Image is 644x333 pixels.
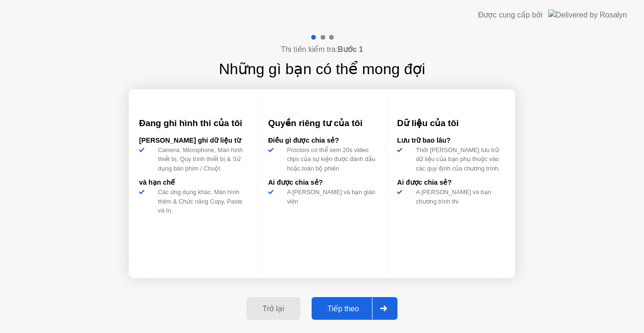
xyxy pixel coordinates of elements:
h3: Dữ liệu của tôi [397,117,505,130]
h3: Quyền riêng tư của tôi [268,117,376,130]
div: Proctors có thể xem 20s video clips của sự kiện được đánh dấu hoặc toàn bộ phiên [283,145,376,173]
div: Tiếp theo [314,304,372,313]
div: A [PERSON_NAME] và bạn chương trình thi [412,188,505,205]
div: Được cung cấp bởi [478,9,543,21]
b: Bước 1 [338,45,363,53]
div: Thời [PERSON_NAME] lưu trữ dữ liệu của bạn phụ thuộc vào các quy định của chương trình. [412,145,505,173]
h1: Những gì bạn có thể mong đợi [219,58,425,80]
div: Lưu trữ bao lâu? [397,136,505,146]
div: Ai được chia sẻ? [397,178,505,188]
div: Điều gì được chia sẻ? [268,136,376,146]
div: Camera, Microphone, Màn hình thiết bị, Quy trình thiết bị & Sử dụng bàn phím / Chuột [154,145,247,173]
h4: Thi tiền kiểm tra: [281,44,363,55]
div: [PERSON_NAME] ghi dữ liệu từ [139,136,247,146]
div: Trở lại [249,304,297,313]
button: Tiếp theo [312,297,398,320]
h3: Đang ghi hình thi của tôi [139,117,247,130]
div: Các ứng dụng khác, Màn hình thêm & Chức năng Copy, Paste và In [154,188,247,215]
button: Trở lại [247,297,300,320]
div: và hạn chế [139,178,247,188]
img: Delivered by Rosalyn [548,9,627,20]
div: A [PERSON_NAME] và bạn giáo viên [283,188,376,205]
div: Ai được chia sẻ? [268,178,376,188]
